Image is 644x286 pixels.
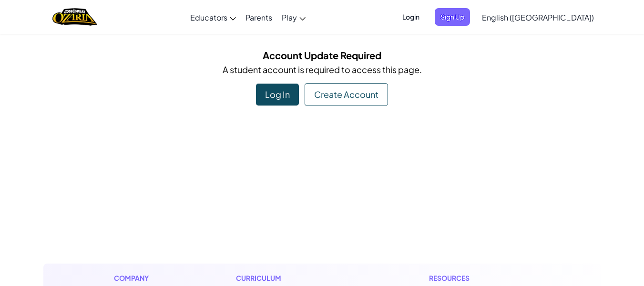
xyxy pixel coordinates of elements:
h5: Account Update Required [51,48,594,63]
a: Educators [185,4,241,30]
img: Home [52,7,97,27]
p: A student account is required to access this page. [51,63,594,76]
span: Play [282,12,297,22]
span: English ([GEOGRAPHIC_DATA]) [482,12,594,22]
h1: Resources [429,273,531,283]
a: English ([GEOGRAPHIC_DATA]) [477,4,599,30]
button: Sign Up [435,8,470,26]
a: Ozaria by CodeCombat logo [52,7,97,27]
h1: Company [114,273,158,283]
button: Login [397,8,425,26]
a: Play [277,4,310,30]
div: Create Account [305,83,388,106]
span: Educators [190,12,227,22]
h1: Curriculum [236,273,351,283]
div: Log In [256,84,299,106]
a: Parents [241,4,277,30]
